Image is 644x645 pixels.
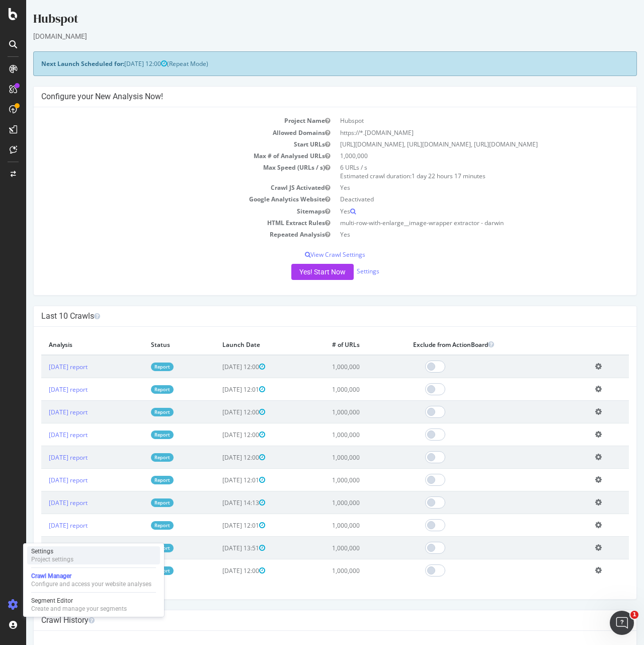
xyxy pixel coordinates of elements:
a: [DATE] report [23,476,61,484]
td: 1,000,000 [298,514,379,537]
th: # of URLs [298,334,379,355]
a: Settings [331,267,353,275]
span: 1 day 22 hours 17 minutes [385,172,459,180]
td: Crawl JS Activated [15,182,309,193]
a: Report [125,453,147,462]
a: Report [125,363,147,371]
a: Report [125,385,147,394]
a: Report [125,566,147,575]
td: https://*.[DOMAIN_NAME] [309,127,603,138]
span: [DATE] 12:00 [196,363,239,371]
td: Max # of Analysed URLs [15,150,309,162]
div: Hubspot [7,10,611,31]
td: 1,000,000 [298,491,379,514]
strong: Next Launch Scheduled for: [15,59,98,68]
a: [DATE] report [23,566,61,575]
td: Project Name [15,115,309,126]
th: Analysis [15,334,117,355]
div: (Repeat Mode) [7,51,611,76]
td: Google Analytics Website [15,193,309,205]
div: Crawl Manager [31,572,151,580]
td: 1,000,000 [298,401,379,423]
td: 1,000,000 [298,537,379,559]
span: [DATE] 13:51 [196,544,239,552]
span: 1 [630,611,638,619]
td: Start URLs [15,138,309,150]
a: Report [125,431,147,439]
a: [DATE] report [23,498,61,507]
td: multi-row-with-enlarge__image-wrapper extractor - darwin [309,217,603,229]
td: 1,000,000 [298,355,379,378]
a: Report [125,408,147,416]
span: [DATE] 12:01 [196,521,239,530]
span: [DATE] 12:00 [196,408,239,416]
td: Hubspot [309,115,603,126]
td: Repeated Analysis [15,229,309,240]
a: [DATE] report [23,521,61,530]
td: 6 URLs / s Estimated crawl duration: [309,162,603,182]
td: 1,000,000 [298,446,379,469]
td: 1,000,000 [298,423,379,446]
th: Launch Date [189,334,298,355]
a: SettingsProject settings [27,546,160,564]
td: 1,000,000 [309,150,603,162]
td: Yes [309,182,603,193]
div: Project settings [31,555,73,563]
td: Sitemaps [15,205,309,217]
span: [DATE] 12:01 [196,476,239,484]
a: Report [125,521,147,530]
div: Create and manage your segments [31,605,127,613]
div: Settings [31,547,73,555]
td: 1,000,000 [298,469,379,491]
td: 1,000,000 [298,559,379,582]
a: [DATE] report [23,453,61,462]
span: [DATE] 12:00 [196,431,239,439]
a: [DATE] report [23,431,61,439]
a: [DATE] report [23,544,61,552]
iframe: Intercom live chat [610,611,634,635]
a: [DATE] report [23,408,61,416]
a: Report [125,498,147,507]
h4: Last 10 Crawls [15,311,603,321]
a: Report [125,476,147,484]
h4: Configure your New Analysis Now! [15,92,603,102]
a: [DATE] report [23,385,61,394]
span: [DATE] 12:00 [98,59,141,68]
h4: Crawl History [15,615,603,625]
div: Configure and access your website analyses [31,580,151,588]
td: HTML Extract Rules [15,217,309,229]
span: [DATE] 12:00 [196,566,239,575]
td: Yes [309,229,603,240]
div: Segment Editor [31,597,127,605]
a: Crawl ManagerConfigure and access your website analyses [27,571,160,589]
td: 1,000,000 [298,378,379,401]
p: View Crawl Settings [15,250,603,259]
div: [DOMAIN_NAME] [7,31,611,41]
td: Max Speed (URLs / s) [15,162,309,182]
td: Deactivated [309,193,603,205]
th: Status [117,334,189,355]
td: Yes [309,205,603,217]
td: [URL][DOMAIN_NAME], [URL][DOMAIN_NAME], [URL][DOMAIN_NAME] [309,138,603,150]
a: Segment EditorCreate and manage your segments [27,596,160,614]
th: Exclude from ActionBoard [379,334,561,355]
a: Report [125,544,147,552]
td: Allowed Domains [15,127,309,138]
span: [DATE] 12:00 [196,453,239,462]
button: Yes! Start Now [265,264,328,280]
span: [DATE] 14:13 [196,498,239,507]
a: [DATE] report [23,363,61,371]
span: [DATE] 12:01 [196,385,239,394]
